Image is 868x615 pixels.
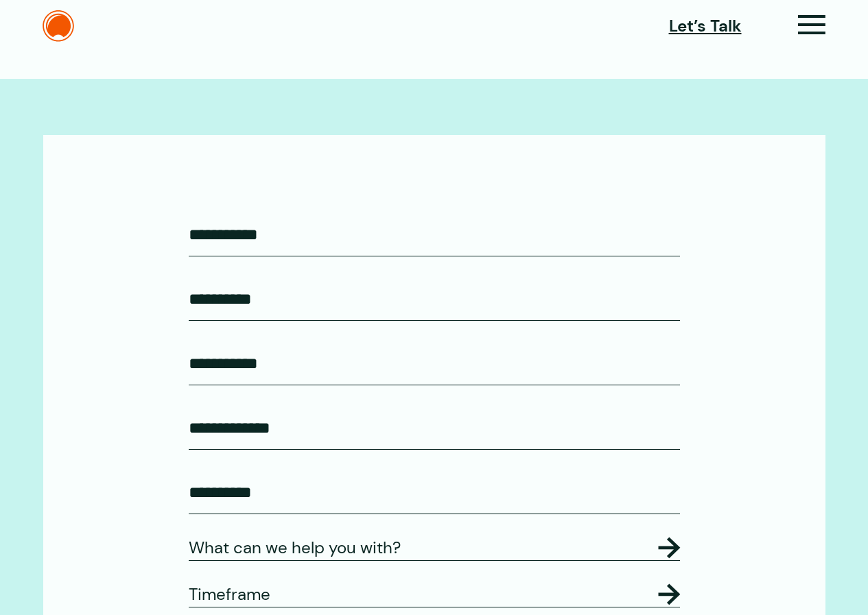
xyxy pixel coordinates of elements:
a: Let’s Talk [669,14,742,38]
img: The Daylight Studio Logo [43,10,74,42]
legend: Timeframe [189,582,680,607]
legend: What can we help you with? [189,535,680,560]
